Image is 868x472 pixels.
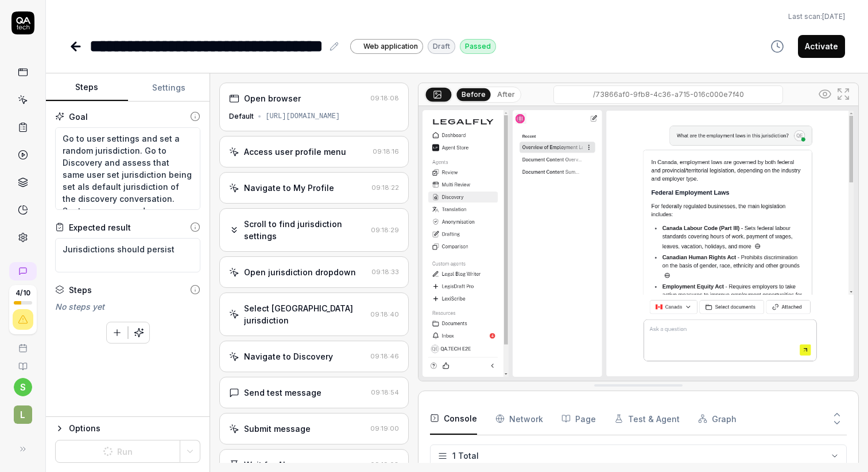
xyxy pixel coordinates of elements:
[430,403,477,435] button: Console
[69,284,92,296] div: Steps
[244,302,365,326] div: Select [GEOGRAPHIC_DATA] jurisdiction
[698,403,737,435] button: Graph
[265,111,340,122] div: [URL][DOMAIN_NAME]
[244,218,366,242] div: Scroll to find jurisdiction settings
[244,182,334,194] div: Navigate to My Profile
[428,39,455,54] div: Draft
[788,11,845,22] span: Last scan:
[55,301,200,313] div: No steps yet
[69,422,200,435] div: Options
[371,184,399,192] time: 09:18:22
[834,85,852,103] button: Open in full screen
[244,92,301,104] div: Open browser
[5,334,41,353] a: Book a call with us
[5,396,41,426] button: L
[69,221,131,233] div: Expected result
[244,350,333,362] div: Navigate to Discovery
[614,403,680,435] button: Test & Agent
[9,262,37,280] a: New conversation
[370,461,399,469] time: 09:19:08
[46,74,128,102] button: Steps
[5,353,41,371] a: Documentation
[55,422,200,435] button: Options
[244,266,356,278] div: Open jurisdiction dropdown
[363,41,418,52] span: Web application
[798,35,845,58] button: Activate
[244,146,346,158] div: Access user profile menu
[14,405,32,424] span: L
[370,424,399,432] time: 09:19:00
[244,387,321,399] div: Send test message
[244,423,311,435] div: Submit message
[493,88,520,101] button: After
[495,403,543,435] button: Network
[69,111,88,123] div: Goal
[128,74,210,102] button: Settings
[371,226,399,234] time: 09:18:29
[373,147,399,155] time: 09:18:16
[371,268,399,276] time: 09:18:33
[15,290,30,297] span: 4 / 10
[370,310,399,318] time: 09:18:40
[350,38,423,54] a: Web application
[370,352,399,360] time: 09:18:46
[371,388,399,396] time: 09:18:54
[229,111,254,122] div: Default
[418,106,858,381] img: Screenshot
[561,403,596,435] button: Page
[370,94,399,102] time: 09:18:08
[55,440,180,463] button: Run
[456,88,490,100] button: Before
[14,378,32,396] button: s
[788,11,845,22] button: Last scan:[DATE]
[460,39,496,54] div: Passed
[822,12,845,21] time: [DATE]
[764,35,791,58] button: View version history
[816,85,834,103] button: Show all interative elements
[244,459,325,471] div: Wait for AI response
